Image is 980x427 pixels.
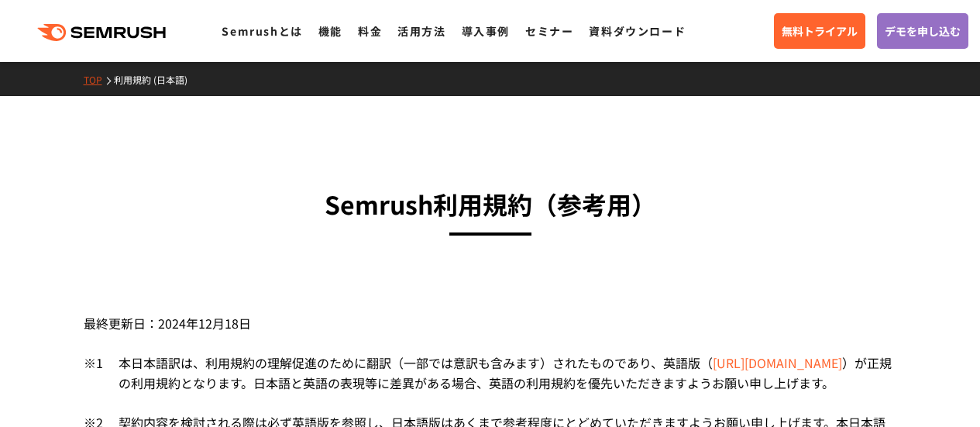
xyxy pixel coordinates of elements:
div: 最終更新日：2024年12月18日 [84,286,897,353]
h3: Semrush利用規約 （参考用） [84,184,897,224]
a: 活用方法 [397,23,445,39]
a: 料金 [358,23,382,39]
a: デモを申し込む [877,13,968,49]
a: 導入事例 [462,23,510,39]
div: ※1 [84,353,103,413]
a: 資料ダウンロード [589,23,686,39]
span: 本日本語訳は、利用規約の理解促進のために翻訳（一部では意訳も含みます）されたものであり、英語版 [119,353,700,372]
span: が正規の利用規約となります。日本語と英語の表現等に差異がある場合、英語の利用規約を優先いただきますようお願い申し上げます。 [119,353,892,392]
a: TOP [84,73,114,86]
span: デモを申し込む [885,22,961,40]
a: [URL][DOMAIN_NAME] [713,353,842,372]
a: Semrushとは [222,23,302,39]
span: （ ） [700,353,854,372]
span: 無料トライアル [782,22,858,40]
a: 利用規約 (日本語) [114,73,199,86]
a: 無料トライアル [774,13,865,49]
a: 機能 [318,23,342,39]
a: セミナー [525,23,573,39]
